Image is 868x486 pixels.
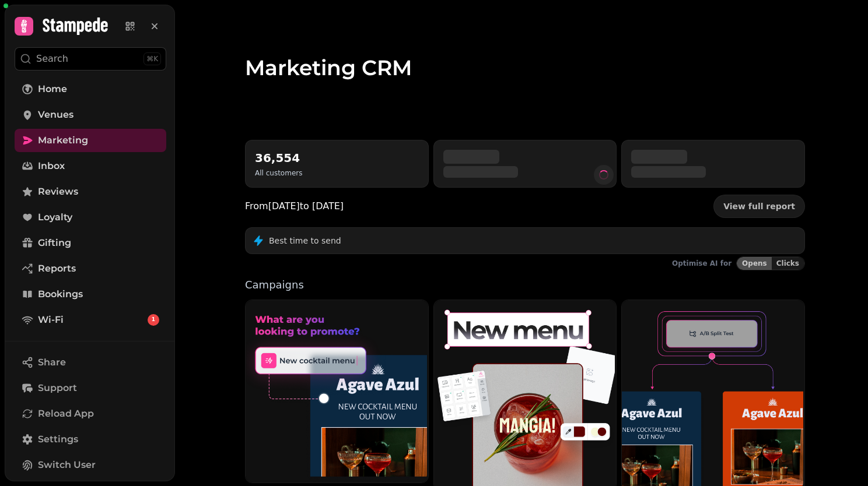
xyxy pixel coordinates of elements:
span: Switch User [38,458,96,472]
span: Marketing [38,133,88,147]
a: Settings [15,428,166,451]
p: All customers [255,168,302,178]
button: refresh [594,165,614,185]
span: 1 [152,316,155,324]
span: Venues [38,108,73,122]
span: Share [38,355,66,369]
span: Loyalty [38,210,72,224]
span: Opens [742,260,767,267]
button: Clicks [772,257,804,270]
span: Gifting [38,236,71,250]
div: ⌘K [143,52,161,65]
button: Share [15,351,166,374]
a: Gifting [15,231,166,255]
button: Support [15,376,166,400]
h1: Marketing CRM [245,28,805,79]
p: From [DATE] to [DATE] [245,199,344,213]
button: Search⌘K [15,47,166,71]
a: View full report [713,195,805,218]
p: Search [36,52,68,66]
a: Inbox [15,154,166,178]
a: Home [15,78,166,101]
p: Campaigns [245,280,805,290]
a: Reviews [15,180,166,203]
a: Reports [15,257,166,280]
button: Opens [737,257,772,270]
span: Reports [38,262,76,276]
span: Bookings [38,287,83,301]
p: Optimise AI for [672,259,731,268]
a: Bookings [15,283,166,306]
span: Support [38,381,77,395]
h2: 36,554 [255,150,302,166]
button: Switch User [15,453,166,477]
span: Reload App [38,407,94,421]
span: Inbox [38,159,65,173]
a: Wi-Fi1 [15,308,166,332]
p: Best time to send [269,235,341,246]
span: Settings [38,432,78,446]
a: Loyalty [15,206,166,229]
button: Reload App [15,402,166,425]
a: Venues [15,103,166,126]
a: Marketing [15,129,166,152]
span: Wi-Fi [38,313,64,327]
span: Home [38,82,67,96]
span: Clicks [776,260,799,267]
img: Quick Campaign [244,299,427,481]
span: Reviews [38,185,78,199]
